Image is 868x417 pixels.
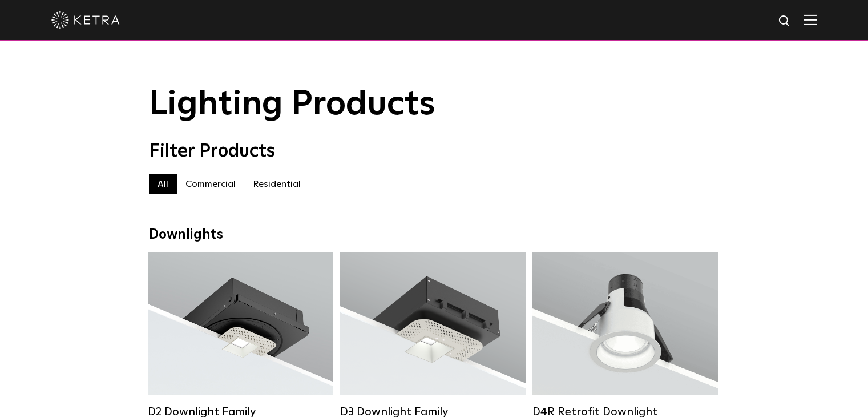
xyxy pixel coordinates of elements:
[804,14,817,25] img: Hamburger%20Nav.svg
[177,174,244,194] label: Commercial
[149,174,177,194] label: All
[149,87,435,122] span: Lighting Products
[778,14,792,29] img: search icon
[51,11,120,29] img: ketra-logo-2019-white
[149,227,720,243] div: Downlights
[149,141,720,162] div: Filter Products
[244,174,309,194] label: Residential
